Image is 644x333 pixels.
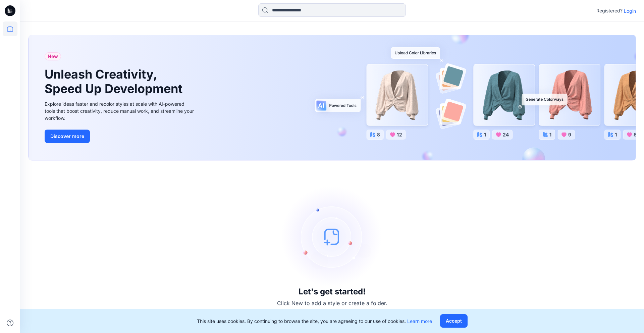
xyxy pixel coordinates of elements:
[596,7,623,15] p: Registered?
[45,130,90,143] button: Discover more
[45,67,185,96] h1: Unleash Creativity, Speed Up Development
[45,100,196,122] div: Explore ideas faster and recolor styles at scale with AI-powered tools that boost creativity, red...
[277,299,387,307] p: Click New to add a style or create a folder.
[440,314,468,328] button: Accept
[299,287,366,296] h3: Let's get started!
[48,52,58,60] span: New
[197,318,432,325] p: This site uses cookies. By continuing to browse the site, you are agreeing to our use of cookies.
[45,130,196,143] a: Discover more
[282,186,382,287] img: empty-state-image.svg
[624,7,636,14] p: Login
[407,318,432,324] a: Learn more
